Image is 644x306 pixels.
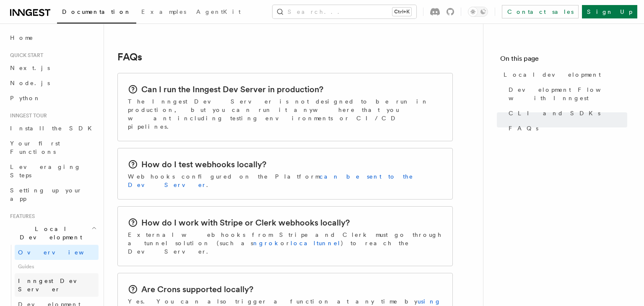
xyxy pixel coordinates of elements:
[141,8,186,15] span: Examples
[7,213,35,220] span: Features
[18,249,104,256] span: Overview
[196,8,241,15] span: AgentKit
[468,7,488,17] button: Toggle dark mode
[191,3,246,23] a: AgentKit
[117,51,142,63] a: FAQs
[128,97,442,131] p: The Inngest Dev Server is not designed to be run in production, but you can run it anywhere that ...
[7,183,99,206] a: Setting up your app
[141,217,350,228] h2: How do I work with Stripe or Clerk webhooks locally?
[10,140,60,155] span: Your first Functions
[291,240,341,246] a: localtunnel
[18,277,90,293] span: Inngest Dev Server
[500,54,627,67] h4: On this page
[141,158,266,170] h2: How do I test webhooks locally?
[15,245,99,260] a: Overview
[7,60,99,75] a: Next.js
[7,52,43,59] span: Quick start
[57,3,136,23] a: Documentation
[128,231,442,256] p: External webhooks from Stripe and Clerk must go through a tunnel solution (such as or ) to reach ...
[509,124,538,132] span: FAQs
[128,172,442,189] p: Webhooks configured on the Platform .
[500,67,627,82] a: Local development
[502,5,579,18] a: Contact sales
[7,136,99,159] a: Your first Functions
[509,86,627,102] span: Development Flow with Inngest
[10,163,81,179] span: Leveraging Steps
[509,109,600,117] span: CLI and SDKs
[253,240,280,246] a: ngrok
[504,70,601,79] span: Local development
[392,8,411,16] kbd: Ctrl+K
[7,112,47,119] span: Inngest tour
[273,5,416,18] button: Search...Ctrl+K
[7,30,99,45] a: Home
[136,3,191,23] a: Examples
[62,8,131,15] span: Documentation
[15,273,99,297] a: Inngest Dev Server
[128,173,413,188] a: can be sent to the Dev Server
[7,121,99,136] a: Install the SDK
[505,121,627,136] a: FAQs
[7,225,91,241] span: Local Development
[10,34,34,42] span: Home
[505,82,627,106] a: Development Flow with Inngest
[505,106,627,121] a: CLI and SDKs
[10,95,41,101] span: Python
[10,65,50,71] span: Next.js
[15,260,99,273] span: Guides
[7,159,99,183] a: Leveraging Steps
[7,75,99,91] a: Node.js
[10,80,50,86] span: Node.js
[10,125,97,132] span: Install the SDK
[7,221,99,245] button: Local Development
[582,5,637,18] a: Sign Up
[7,91,99,106] a: Python
[10,187,82,202] span: Setting up your app
[141,83,323,95] h2: Can I run the Inngest Dev Server in production?
[141,283,253,295] h2: Are Crons supported locally?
